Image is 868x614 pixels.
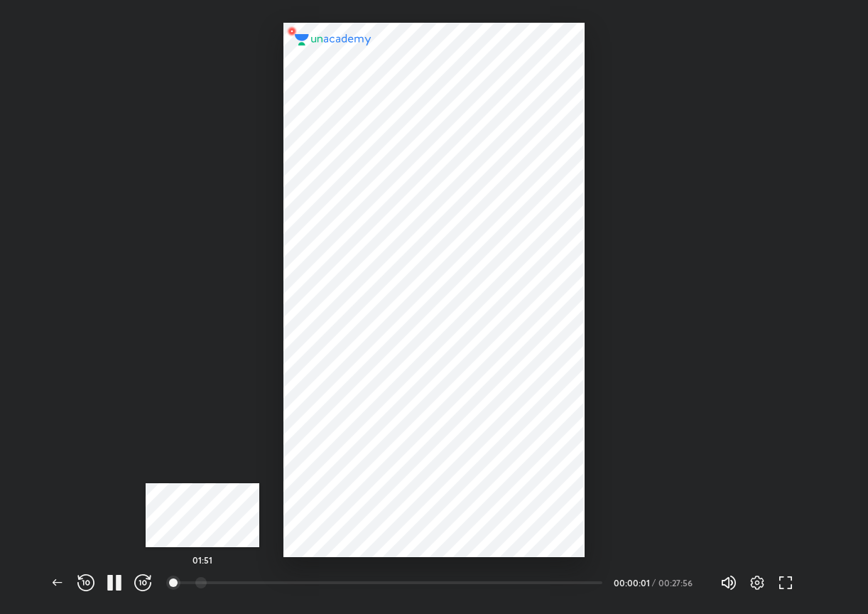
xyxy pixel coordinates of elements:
div: 00:27:56 [658,578,698,587]
img: wMgqJGBwKWe8AAAAABJRU5ErkJggg== [283,23,300,40]
div: / [652,578,656,587]
div: 00:00:01 [614,578,649,587]
h5: 01:51 [192,556,212,564]
img: logo.2a7e12a2.svg [295,34,371,45]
